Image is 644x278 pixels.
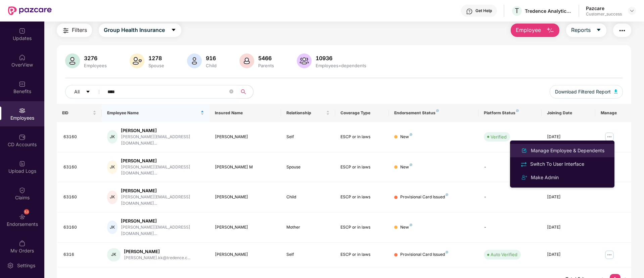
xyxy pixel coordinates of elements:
[57,24,92,37] button: Filters
[121,188,204,194] div: [PERSON_NAME]
[511,24,559,37] button: Employee
[491,251,517,258] div: Auto Verified
[7,262,14,269] img: svg+xml;base64,PHN2ZyBpZD0iU2V0dGluZy0yMHgyMCIgeG1sbnM9Imh0dHA6Ly93d3cudzMub3JnLzIwMDAvc3ZnIiB3aW...
[410,163,412,166] img: svg+xml;base64,PHN2ZyB4bWxucz0iaHR0cDovL3d3dy53My5vcmcvMjAwMC9zdmciIHdpZHRoPSI4IiBoZWlnaHQ9IjgiIH...
[400,164,412,170] div: New
[297,53,312,68] img: svg+xml;base64,PHN2ZyB4bWxucz0iaHR0cDovL3d3dy53My5vcmcvMjAwMC9zdmciIHhtbG5zOnhsaW5rPSJodHRwOi8vd3...
[257,63,275,68] div: Parents
[187,53,202,68] img: svg+xml;base64,PHN2ZyB4bWxucz0iaHR0cDovL3d3dy53My5vcmcvMjAwMC9zdmciIHhtbG5zOnhsaW5rPSJodHRwOi8vd3...
[19,81,26,87] img: svg+xml;base64,PHN2ZyBpZD0iQmVuZWZpdHMiIHhtbG5zPSJodHRwOi8vd3d3LnczLm9yZy8yMDAwL3N2ZyIgd2lkdGg9Ij...
[340,251,383,258] div: ESCP or in laws
[147,63,166,68] div: Spouse
[107,191,118,204] div: JK
[121,134,204,147] div: [PERSON_NAME][EMAIL_ADDRESS][DOMAIN_NAME]...
[530,174,560,181] div: Make Admin
[286,110,324,116] span: Relationship
[63,224,96,231] div: 63160
[314,63,368,68] div: Employees+dependents
[400,251,448,258] div: Provisional Card Issued
[547,224,590,231] div: [DATE]
[121,164,204,177] div: [PERSON_NAME][EMAIL_ADDRESS][DOMAIN_NAME]...
[400,224,412,231] div: New
[466,8,473,15] img: svg+xml;base64,PHN2ZyBpZD0iSGVscC0zMngzMiIgeG1sbnM9Imh0dHA6Ly93d3cudzMub3JnLzIwMDAvc3ZnIiB3aWR0aD...
[525,8,572,14] div: Tredence Analytics Solutions Private Limited
[121,158,204,164] div: [PERSON_NAME]
[215,134,276,140] div: [PERSON_NAME]
[65,85,106,98] button: Allcaret-down
[74,88,80,95] span: All
[124,248,190,255] div: [PERSON_NAME]
[19,213,26,220] img: svg+xml;base64,PHN2ZyBpZD0iRW5kb3JzZW1lbnRzIiB4bWxucz0iaHR0cDovL3d3dy53My5vcmcvMjAwMC9zdmciIHdpZH...
[121,224,204,237] div: [PERSON_NAME][EMAIL_ADDRESS][DOMAIN_NAME]...
[286,194,329,200] div: Child
[542,104,595,122] th: Joining Date
[86,89,90,95] span: caret-down
[529,160,586,168] div: Switch To User Interface
[215,194,276,200] div: [PERSON_NAME]
[515,7,519,15] span: T
[547,194,590,200] div: [DATE]
[19,134,26,141] img: svg+xml;base64,PHN2ZyBpZD0iQ0RfQWNjb3VudHMiIGRhdGEtbmFtZT0iQ0QgQWNjb3VudHMiIHhtbG5zPSJodHRwOi8vd3...
[547,251,590,258] div: [DATE]
[618,27,626,35] img: svg+xml;base64,PHN2ZyB4bWxucz0iaHR0cDovL3d3dy53My5vcmcvMjAwMC9zdmciIHdpZHRoPSIyNCIgaGVpZ2h0PSIyNC...
[63,134,96,140] div: 63160
[124,255,190,261] div: [PERSON_NAME].kk@tredence.c...
[19,187,26,194] img: svg+xml;base64,PHN2ZyBpZD0iQ2xhaW0iIHhtbG5zPSJodHRwOi8vd3d3LnczLm9yZy8yMDAwL3N2ZyIgd2lkdGg9IjIwIi...
[604,249,615,260] img: manageButton
[83,55,108,62] div: 3276
[204,63,218,68] div: Child
[62,27,70,35] img: svg+xml;base64,PHN2ZyB4bWxucz0iaHR0cDovL3d3dy53My5vcmcvMjAwMC9zdmciIHdpZHRoPSIyNCIgaGVpZ2h0PSIyNC...
[62,110,91,116] span: EID
[286,164,329,170] div: Spouse
[400,134,412,140] div: New
[107,221,118,234] div: JK
[19,107,26,114] img: svg+xml;base64,PHN2ZyBpZD0iRW1wbG95ZWVzIiB4bWxucz0iaHR0cDovL3d3dy53My5vcmcvMjAwMC9zdmciIHdpZHRoPS...
[19,240,26,247] img: svg+xml;base64,PHN2ZyBpZD0iTXlfT3JkZXJzIiBkYXRhLW5hbWU9Ik15IE9yZGVycyIgeG1sbnM9Imh0dHA6Ly93d3cudz...
[104,26,165,34] span: Group Health Insurance
[286,224,329,231] div: Mother
[478,152,541,183] td: -
[516,26,541,34] span: Employee
[314,55,368,62] div: 10936
[446,193,448,196] img: svg+xml;base64,PHN2ZyB4bWxucz0iaHR0cDovL3d3dy53My5vcmcvMjAwMC9zdmciIHdpZHRoPSI4IiBoZWlnaHQ9IjgiIH...
[121,194,204,207] div: [PERSON_NAME][EMAIL_ADDRESS][DOMAIN_NAME]...
[8,6,52,15] img: New Pazcare Logo
[63,194,96,200] div: 63160
[121,218,204,224] div: [PERSON_NAME]
[400,194,448,200] div: Provisional Card Issued
[550,85,623,98] button: Download Filtered Report
[121,127,204,134] div: [PERSON_NAME]
[239,53,254,68] img: svg+xml;base64,PHN2ZyB4bWxucz0iaHR0cDovL3d3dy53My5vcmcvMjAwMC9zdmciIHhtbG5zOnhsaW5rPSJodHRwOi8vd3...
[229,89,233,93] span: close-circle
[210,104,281,122] th: Insured Name
[596,27,601,33] span: caret-down
[340,194,383,200] div: ESCP or in laws
[566,24,606,37] button: Reportscaret-down
[281,104,335,122] th: Relationship
[83,63,108,68] div: Employees
[436,109,439,112] img: svg+xml;base64,PHN2ZyB4bWxucz0iaHR0cDovL3d3dy53My5vcmcvMjAwMC9zdmciIHdpZHRoPSI4IiBoZWlnaHQ9IjgiIH...
[19,160,26,167] img: svg+xml;base64,PHN2ZyBpZD0iVXBsb2FkX0xvZ3MiIGRhdGEtbmFtZT0iVXBsb2FkIExvZ3MiIHhtbG5zPSJodHRwOi8vd3...
[340,224,383,231] div: ESCP or in laws
[204,55,218,62] div: 916
[99,24,181,37] button: Group Health Insurancecaret-down
[19,28,26,34] img: svg+xml;base64,PHN2ZyBpZD0iVXBkYXRlZCIgeG1sbnM9Imh0dHA6Ly93d3cudzMub3JnLzIwMDAvc3ZnIiB3aWR0aD0iMj...
[335,104,389,122] th: Coverage Type
[586,5,622,11] div: Pazcare
[516,109,519,112] img: svg+xml;base64,PHN2ZyB4bWxucz0iaHR0cDovL3d3dy53My5vcmcvMjAwMC9zdmciIHdpZHRoPSI4IiBoZWlnaHQ9IjgiIH...
[595,104,631,122] th: Manage
[24,209,29,214] div: 53
[19,54,26,61] img: svg+xml;base64,PHN2ZyBpZD0iSG9tZSIgeG1sbnM9Imh0dHA6Ly93d3cudzMub3JnLzIwMDAvc3ZnIiB3aWR0aD0iMjAiIG...
[520,161,527,168] img: svg+xml;base64,PHN2ZyB4bWxucz0iaHR0cDovL3d3dy53My5vcmcvMjAwMC9zdmciIHdpZHRoPSIyNCIgaGVpZ2h0PSIyNC...
[286,251,329,258] div: Self
[171,27,176,33] span: caret-down
[130,53,144,68] img: svg+xml;base64,PHN2ZyB4bWxucz0iaHR0cDovL3d3dy53My5vcmcvMjAwMC9zdmciIHhtbG5zOnhsaW5rPSJodHRwOi8vd3...
[520,147,528,155] img: svg+xml;base64,PHN2ZyB4bWxucz0iaHR0cDovL3d3dy53My5vcmcvMjAwMC9zdmciIHhtbG5zOnhsaW5rPSJodHRwOi8vd3...
[614,89,617,93] img: svg+xml;base64,PHN2ZyB4bWxucz0iaHR0cDovL3d3dy53My5vcmcvMjAwMC9zdmciIHhtbG5zOnhsaW5rPSJodHRwOi8vd3...
[257,55,275,62] div: 5466
[107,130,118,144] div: JK
[446,251,448,253] img: svg+xml;base64,PHN2ZyB4bWxucz0iaHR0cDovL3d3dy53My5vcmcvMjAwMC9zdmciIHdpZHRoPSI4IiBoZWlnaHQ9IjgiIH...
[15,262,37,269] div: Settings
[147,55,166,62] div: 1278
[546,27,554,35] img: svg+xml;base64,PHN2ZyB4bWxucz0iaHR0cDovL3d3dy53My5vcmcvMjAwMC9zdmciIHhtbG5zOnhsaW5rPSJodHRwOi8vd3...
